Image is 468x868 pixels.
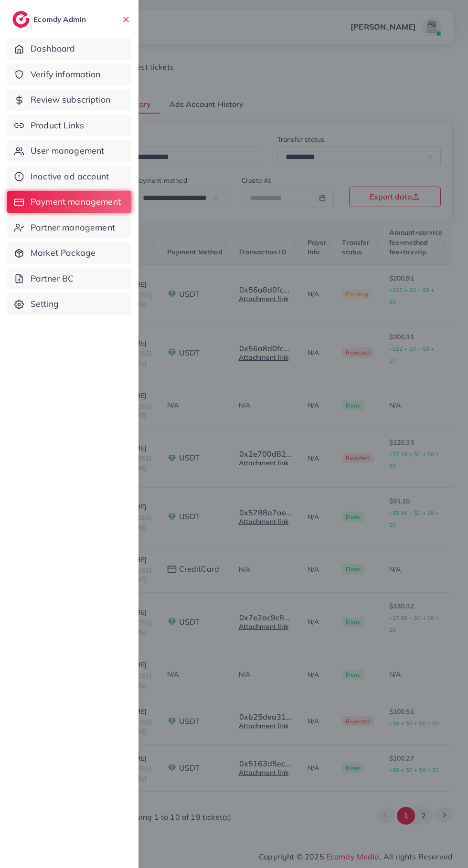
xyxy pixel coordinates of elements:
[31,119,84,132] span: Product Links
[7,140,131,162] a: User management
[31,221,115,234] span: Partner management
[7,115,131,136] a: Product Links
[33,15,88,24] h2: Ecomdy Admin
[31,145,104,157] span: User management
[12,11,88,28] a: logoEcomdy Admin
[7,268,131,290] a: Partner BC
[31,298,59,310] span: Setting
[7,63,131,85] a: Verify information
[7,166,131,188] a: Inactive ad account
[31,94,110,106] span: Review subscription
[31,68,100,81] span: Verify information
[12,11,30,28] img: logo
[7,242,131,264] a: Market Package
[31,272,74,285] span: Partner BC
[31,196,121,208] span: Payment management
[7,293,131,315] a: Setting
[31,42,75,55] span: Dashboard
[7,89,131,111] a: Review subscription
[7,191,131,213] a: Payment management
[7,217,131,239] a: Partner management
[31,170,109,183] span: Inactive ad account
[31,247,96,259] span: Market Package
[7,38,131,60] a: Dashboard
